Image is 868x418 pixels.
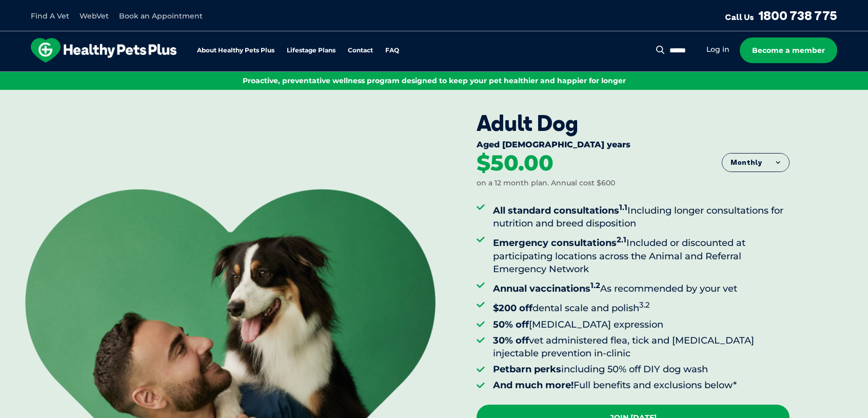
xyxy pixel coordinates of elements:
sup: 2.1 [617,235,626,244]
strong: 50% off [493,319,529,330]
li: [MEDICAL_DATA] expression [493,318,790,331]
li: As recommended by your vet [493,279,790,295]
a: Become a member [740,37,837,63]
strong: All standard consultations [493,205,627,216]
a: Book an Appointment [119,11,203,21]
a: Find A Vet [31,11,69,21]
div: $50.00 [477,152,554,175]
span: Proactive, preventative wellness program designed to keep your pet healthier and happier for longer [243,76,626,85]
li: Including longer consultations for nutrition and breed disposition [493,201,790,230]
a: Contact [348,47,373,54]
strong: 30% off [493,335,529,346]
sup: 1.1 [619,202,627,212]
sup: 3.2 [639,300,650,310]
li: including 50% off DIY dog wash [493,363,790,376]
a: Log in [706,45,729,54]
button: Search [654,45,667,55]
div: Adult Dog [477,110,790,136]
strong: Emergency consultations [493,237,626,249]
li: dental scale and polish [493,298,790,315]
div: on a 12 month plan. Annual cost $600 [477,178,615,188]
li: Included or discounted at participating locations across the Animal and Referral Emergency Network [493,233,790,276]
sup: 1.2 [590,280,600,290]
a: About Healthy Pets Plus [197,47,274,54]
button: Monthly [722,154,789,172]
a: Call Us1800 738 775 [725,8,837,23]
strong: $200 off [493,302,532,314]
strong: And much more! [493,379,574,391]
span: Call Us [725,12,754,22]
a: FAQ [385,47,399,54]
a: WebVet [80,11,109,21]
div: Aged [DEMOGRAPHIC_DATA] years [477,140,790,152]
strong: Petbarn perks [493,364,561,375]
li: vet administered flea, tick and [MEDICAL_DATA] injectable prevention in-clinic [493,334,790,360]
strong: Annual vaccinations [493,283,600,294]
a: Lifestage Plans [287,47,336,54]
img: hpp-logo [31,38,176,63]
li: Full benefits and exclusions below* [493,379,790,392]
